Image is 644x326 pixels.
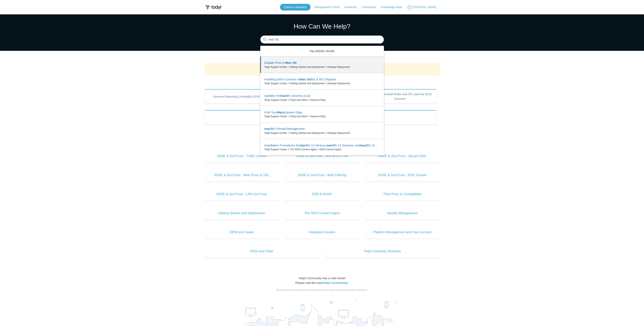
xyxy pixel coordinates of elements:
[211,249,313,254] span: FAQs and Other
[300,78,306,81] em: Mac
[285,207,359,220] a: The SGN Connect Agent
[381,5,406,9] a: Knowledge Base
[205,245,319,258] a: FAQs and Other
[264,131,380,135] zd-autocomplete-breadcrumbs-multibrand: Todyl Support Center > Getting Started and Deployment > Desktop Deployment
[285,188,359,201] a: EDR & NGAV
[264,65,380,69] zd-autocomplete-breadcrumbs-multibrand: Todyl Support Center > Getting Started and Deployment > Desktop Deployment
[205,4,222,11] img: Todyl Support Center Help Center home page
[211,211,273,216] span: Getting Started and Deployment
[365,150,440,163] a: SASE & ZeroTrust - Secure DNS
[291,173,353,178] span: SASE & ZeroTrust - Web Filtering
[371,211,434,216] span: Identity Management
[365,226,440,239] a: Platform Management and Your Account
[205,79,440,85] h2: Popular Articles
[264,78,336,82] zd-autocomplete-title-multibrand: Suggested result 2 Installing SGN Connect on Mac OS M1 & M2 Chipsets
[291,211,353,216] span: The SGN Connect Agent
[371,192,434,197] span: Third Party & Compatibility
[264,111,302,115] zd-autocomplete-title-multibrand: Suggested result 4 Find Your Macs System Data
[211,173,273,178] span: SASE & ZeroTrust - Web Proxy & SSL
[407,5,439,10] button: [PERSON_NAME]
[260,46,384,57] zd-autocomplete-header: Top articles results
[307,78,311,81] em: OS
[211,154,273,159] span: SASE & ZeroTrust - Traffic Control
[260,21,384,31] h1: How Can We Help?
[264,148,380,151] zd-autocomplete-breadcrumbs-multibrand: Todyl Support Center > The SGN Connect Agent > SGN Connect Agent
[326,144,335,147] em: macO
[211,230,273,235] span: SIEM and Cases
[205,276,440,285] div: Todyl Community has a new home! Please visit the new .
[205,110,437,125] a: Product Updates
[264,98,380,102] zd-autocomplete-breadcrumbs-multibrand: Todyl Support Center > FAQs and Other > General FAQs
[264,144,388,148] zd-autocomplete-title-multibrand: Suggested result 6 Installation Procedures for macOS 13 Ventura, macOS 14 Sonoma, and macOS 12 Mo...
[322,281,348,284] a: Todyl Community
[211,192,273,197] span: SASE & ZeroTrust - LAN ZeroTrust
[285,226,359,239] a: Integration Guides
[264,82,380,85] zd-autocomplete-breadcrumbs-multibrand: Todyl Support Center > Getting Started and Deployment > Desktop Deployment
[291,230,353,235] span: Integration Guides
[325,245,440,258] a: Todyl University Shortcuts
[264,61,297,65] zd-autocomplete-title-multibrand: Suggested result 1 Disable IPv6 on Mac OS
[264,115,380,118] zd-autocomplete-breadcrumbs-multibrand: Todyl Support Center > FAQs and Other > General FAQs
[205,188,279,201] a: SASE & ZeroTrust - LAN ZeroTrust
[413,5,436,9] span: [PERSON_NAME]
[205,141,440,148] h2: Knowledge Base
[291,192,353,197] span: EDR & NGAV
[344,5,361,9] a: University
[205,150,279,163] a: SASE & ZeroTrust - Traffic Control
[280,4,311,11] a: Submit a Request
[264,94,311,98] zd-autocomplete-title-multibrand: Suggested result 3 Updates for macOS Sonoma (v14)
[205,207,279,220] a: Getting Started and Deployment
[371,230,434,235] span: Platform Management and Your Account
[205,226,279,239] a: SIEM and Cases
[291,154,353,159] span: SASE & ZeroTrust - NGFW & ZTNA
[205,169,279,182] a: SASE & ZeroTrust - Web Proxy & SSL
[205,288,440,292] div: All posts and comments from the previous forum have been securely archived for reference.
[371,154,434,159] span: SASE & ZeroTrust - Secure DNS
[264,127,273,130] em: macO
[365,188,440,201] a: Third Party & Compatibility
[205,89,278,104] a: Devices Reporting Unhealthy EDR States
[360,144,369,147] em: macO
[286,61,291,64] em: Mac
[277,111,285,114] em: Macs
[331,249,434,254] span: Todyl University Shortcuts
[292,61,297,64] em: OS
[285,169,359,182] a: SASE & ZeroTrust - Web Filtering
[260,36,384,44] input: Search
[365,207,440,220] a: Identity Management
[280,94,288,97] em: macO
[371,173,434,178] span: SASE & ZeroTrust - SGN Tunnels
[365,169,440,182] a: SASE & ZeroTrust - SGN Tunnels
[362,5,380,9] a: Community
[363,89,437,104] a: Outbound Firewall Rules and IPs used by SGN Connect
[300,144,308,147] em: macO
[264,127,305,131] zd-autocomplete-title-multibrand: Suggested result 5 macOS Firewall Management
[315,5,343,9] a: Management Portal
[285,150,359,163] a: SASE & ZeroTrust - NGFW & ZTNA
